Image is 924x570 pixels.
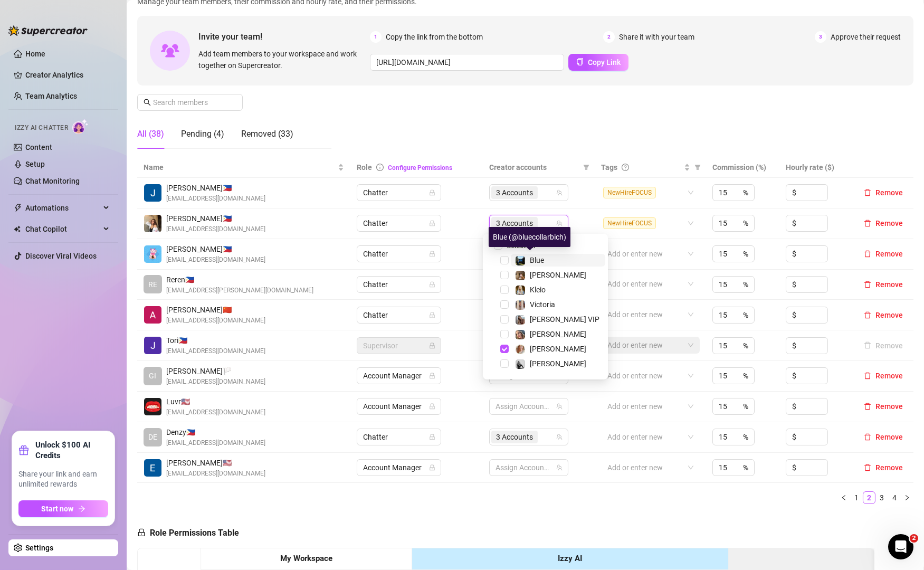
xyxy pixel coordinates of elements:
[500,300,509,309] span: Select tree node
[18,469,108,490] span: Share your link and earn unlimited rewards
[875,311,903,319] span: Remove
[166,469,265,479] span: [EMAIL_ADDRESS][DOMAIN_NAME]
[841,495,847,501] span: left
[14,204,22,212] span: thunderbolt
[429,464,435,471] span: lock
[148,279,157,290] span: RE
[25,143,52,151] a: Content
[875,491,888,504] li: 3
[500,345,509,353] span: Select tree node
[18,445,29,455] span: gift
[500,271,509,279] span: Select tree node
[875,433,903,441] span: Remove
[860,248,907,260] button: Remove
[166,407,265,417] span: [EMAIL_ADDRESS][DOMAIN_NAME]
[357,163,372,172] span: Role
[25,177,80,185] a: Chat Monitoring
[144,99,151,106] span: search
[530,345,586,353] span: [PERSON_NAME]
[864,403,871,410] span: delete
[860,400,907,413] button: Remove
[556,220,563,226] span: team
[363,398,435,414] span: Account Manager
[530,315,599,324] span: [PERSON_NAME] VIP
[860,339,907,352] button: Remove
[144,337,161,354] img: Tori
[603,187,656,198] span: NewHireFOCUS
[280,554,332,563] strong: My Workspace
[25,66,110,83] a: Creator Analytics
[35,440,108,461] strong: Unlock $100 AI Credits
[429,373,435,379] span: lock
[864,281,871,288] span: delete
[166,274,313,286] span: Reren 🇵🇭
[496,217,533,229] span: 3 Accounts
[779,157,853,178] th: Hourly rate ($)
[166,426,265,438] span: Denzy 🇵🇭
[429,281,435,288] span: lock
[500,330,509,338] span: Select tree node
[8,25,88,36] img: logo-BBDzfeDw.svg
[530,359,586,368] span: [PERSON_NAME]
[516,271,525,280] img: Brooke
[241,128,293,140] div: Removed (33)
[166,396,265,407] span: Luvr 🇺🇸
[860,369,907,382] button: Remove
[864,311,871,319] span: delete
[166,255,265,265] span: [EMAIL_ADDRESS][DOMAIN_NAME]
[166,316,265,326] span: [EMAIL_ADDRESS][DOMAIN_NAME]
[25,252,97,260] a: Discover Viral Videos
[860,278,907,291] button: Remove
[603,217,656,229] span: NewHireFOCUS
[622,164,629,171] span: question-circle
[137,527,239,539] h5: Role Permissions Table
[166,286,313,296] span: [EMAIL_ADDRESS][PERSON_NAME][DOMAIN_NAME]
[137,528,146,537] span: lock
[198,48,366,71] span: Add team members to your workspace and work together on Supercreator.
[875,250,903,258] span: Remove
[25,92,77,100] a: Team Analytics
[864,220,871,227] span: delete
[144,245,161,263] img: yen mejica
[556,434,563,440] span: team
[144,161,336,173] span: Name
[516,345,525,354] img: Amy Pond
[851,492,862,503] a: 1
[875,280,903,289] span: Remove
[137,128,164,140] div: All (38)
[144,184,161,202] img: John Jacob Caneja
[429,403,435,410] span: lock
[166,243,265,255] span: [PERSON_NAME] 🇵🇭
[148,431,157,443] span: DE
[496,187,533,198] span: 3 Accounts
[837,491,850,504] button: left
[875,372,903,380] span: Remove
[144,215,161,232] img: Dennise Cantimbuhan
[370,31,382,43] span: 1
[500,359,509,368] span: Select tree node
[25,199,100,216] span: Automations
[516,286,525,295] img: Kleio
[166,224,265,234] span: [EMAIL_ADDRESS][DOMAIN_NAME]
[904,495,910,501] span: right
[166,182,265,194] span: [PERSON_NAME] 🇵🇭
[496,431,533,443] span: 3 Accounts
[516,315,525,325] img: Kat Hobbs VIP
[516,256,525,265] img: Blue
[25,221,100,237] span: Chat Copilot
[837,491,850,504] li: Previous Page
[429,434,435,440] span: lock
[166,194,265,204] span: [EMAIL_ADDRESS][DOMAIN_NAME]
[901,491,913,504] button: right
[864,372,871,379] span: delete
[556,464,563,471] span: team
[860,186,907,199] button: Remove
[386,31,483,43] span: Copy the link from the bottom
[137,157,350,178] th: Name
[500,315,509,324] span: Select tree node
[429,343,435,349] span: lock
[864,250,871,258] span: delete
[864,433,871,441] span: delete
[860,217,907,230] button: Remove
